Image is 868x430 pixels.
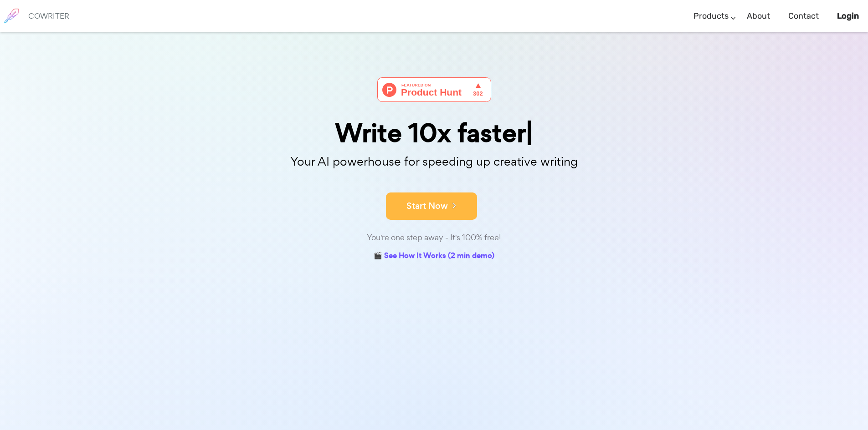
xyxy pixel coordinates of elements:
b: Login [837,11,859,21]
a: Products [693,3,729,30]
h6: COWRITER [28,12,69,20]
p: Your AI powerhouse for speeding up creative writing [206,152,662,172]
a: Login [837,3,859,30]
a: Contact [788,3,819,30]
a: 🎬 See How It Works (2 min demo) [374,249,494,263]
a: About [747,3,770,30]
div: You're one step away - It's 100% free! [206,231,662,244]
button: Start Now [386,192,477,220]
img: Cowriter - Your AI buddy for speeding up creative writing | Product Hunt [377,77,491,102]
div: Write 10x faster [206,120,662,146]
